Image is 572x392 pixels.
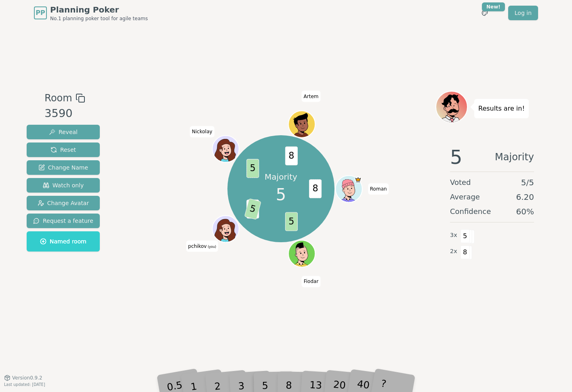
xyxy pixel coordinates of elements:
[482,2,505,11] div: New!
[516,191,534,203] span: 6.20
[355,176,362,183] span: Roman is the host
[309,179,322,198] span: 8
[508,6,538,20] a: Log in
[4,375,42,381] button: Version0.9.2
[27,160,100,175] button: Change Name
[27,125,100,139] button: Reveal
[450,177,471,188] span: Voted
[450,206,491,217] span: Confidence
[302,90,321,102] span: Click to change your name
[49,128,78,136] span: Reveal
[521,177,534,188] span: 5 / 5
[477,6,492,20] button: New!
[4,382,45,387] span: Last updated: [DATE]
[27,214,100,228] button: Request a feature
[43,181,84,189] span: Watch only
[44,91,72,105] span: Room
[12,375,42,381] span: Version 0.9.2
[461,229,470,243] span: 5
[276,182,286,207] span: 5
[207,245,216,249] span: (you)
[302,276,321,287] span: Click to change your name
[50,15,148,22] span: No.1 planning poker tool for agile teams
[33,217,93,225] span: Request a feature
[247,159,259,178] span: 5
[40,237,86,245] span: Named room
[244,198,261,220] span: 5
[27,178,100,193] button: Watch only
[38,164,88,172] span: Change Name
[450,247,457,256] span: 2 x
[495,147,534,167] span: Majority
[38,199,89,207] span: Change Avatar
[50,4,148,15] span: Planning Poker
[247,200,259,219] span: 3
[190,126,214,137] span: Click to change your name
[285,212,298,231] span: 5
[44,105,85,122] div: 3590
[450,147,463,167] span: 5
[450,231,457,240] span: 3 x
[478,103,525,114] p: Results are in!
[368,183,389,195] span: Click to change your name
[36,8,45,18] span: PP
[27,143,100,157] button: Reset
[450,191,480,203] span: Average
[27,231,100,252] button: Named room
[34,4,148,22] a: PPPlanning PokerNo.1 planning poker tool for agile teams
[27,196,100,210] button: Change Avatar
[285,147,298,166] span: 8
[516,206,534,217] span: 60 %
[186,241,219,252] span: Click to change your name
[265,171,297,182] p: Majority
[461,245,470,259] span: 8
[50,146,76,154] span: Reset
[213,216,238,241] button: Click to change your avatar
